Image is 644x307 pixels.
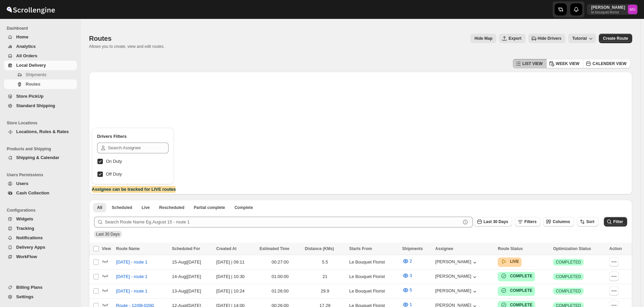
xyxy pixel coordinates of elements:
span: Complete [234,205,253,210]
span: Off Duty [106,172,122,177]
button: [PERSON_NAME] [435,274,478,280]
span: 1 [410,302,412,307]
span: 2 [410,258,412,264]
span: Melody Gluth [628,5,637,14]
div: [PERSON_NAME] [435,288,478,295]
span: Partial complete [194,205,225,210]
span: Delivery Apps [16,245,45,250]
button: Cash Collection [4,188,77,198]
span: Scheduled [112,205,132,210]
button: Sort [577,217,598,226]
span: Store Locations [7,120,78,126]
button: [DATE] - route 1 [112,271,151,282]
span: COMPLETED [556,259,581,265]
button: Routes [4,80,77,89]
button: Billing Plans [4,283,77,292]
span: Estimated Time [260,246,289,251]
span: 5 [410,287,412,293]
span: [DATE] - route 1 [116,288,147,295]
p: le-bouquet-florist [591,10,625,14]
span: All Orders [16,53,37,58]
span: Cash Collection [16,190,49,195]
button: Filter [604,217,627,226]
button: Analytics [4,42,77,51]
div: 00:27:00 [260,259,301,266]
span: 3 [410,273,412,278]
div: Le Bouquet Florist [349,273,398,280]
button: Users [4,179,77,188]
span: Route Status [498,246,523,251]
button: LIST VIEW [513,59,547,68]
span: On Duty [106,159,122,164]
input: Search Route Name Eg.August 15 - route 1 [105,217,461,227]
span: Users [16,181,28,186]
span: Home [16,34,28,39]
span: Settings [16,294,33,299]
button: Create Route [599,34,632,43]
span: 13-Aug | [DATE] [172,288,201,294]
b: COMPLETE [510,274,532,278]
span: Scheduled For [172,246,200,251]
span: Shipments [26,72,46,77]
button: Locations, Rules & Rates [4,127,77,136]
div: 21 [305,273,345,280]
span: 15-Aug | [DATE] [172,259,201,265]
span: Create Route [603,36,628,41]
span: Routes [89,35,112,42]
button: 3 [398,270,416,281]
span: Starts From [349,246,372,251]
img: ScrollEngine [5,1,56,18]
span: Shipping & Calendar [16,155,59,160]
span: Locations, Rules & Rates [16,129,69,134]
span: Routes [26,82,40,87]
div: Le Bouquet Florist [349,259,398,266]
span: View [102,246,111,251]
span: Last 30 Days [96,232,120,237]
span: COMPLETED [556,274,581,279]
div: [DATE] | 10:30 [216,273,255,280]
button: Map action label [470,34,496,43]
button: Filters [515,217,540,226]
div: [DATE] | 09:11 [216,259,255,266]
button: Widgets [4,214,77,224]
span: Widgets [16,216,33,221]
button: Last 30 Days [474,217,512,226]
span: Live [142,205,150,210]
span: Last 30 Days [484,219,508,224]
span: [DATE] - route 1 [116,259,147,266]
input: Search Assignee [108,143,169,153]
span: Filter [613,219,623,224]
button: WEEK VIEW [546,59,583,68]
button: Tutorial [568,34,596,43]
div: Le Bouquet Florist [349,288,398,295]
button: Notifications [4,233,77,243]
button: Delivery Apps [4,243,77,252]
button: 2 [398,256,416,267]
span: Export [508,36,521,41]
button: All routes [93,203,106,212]
span: 14-Aug | [DATE] [172,274,201,279]
p: [PERSON_NAME] [591,5,625,10]
span: WorkFlow [16,254,37,259]
button: Tracking [4,224,77,233]
span: Store PickUp [16,94,43,99]
div: [PERSON_NAME] [435,259,478,266]
span: WEEK VIEW [556,61,579,66]
span: Dashboard [7,26,78,31]
span: Filters [524,219,536,224]
span: Created At [216,246,236,251]
span: [DATE] - route 1 [116,273,147,280]
span: Analytics [16,44,36,49]
span: Sort [586,219,594,224]
span: Tutorial [572,36,587,41]
button: COMPLETE [500,273,532,279]
button: COMPLETE [500,287,532,294]
div: 01:26:00 [260,288,301,295]
button: Hide Drivers [528,34,566,43]
button: Export [499,34,525,43]
span: Rescheduled [159,205,184,210]
button: [DATE] - route 1 [112,257,151,268]
div: 5.5 [305,259,345,266]
span: All [97,205,102,210]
